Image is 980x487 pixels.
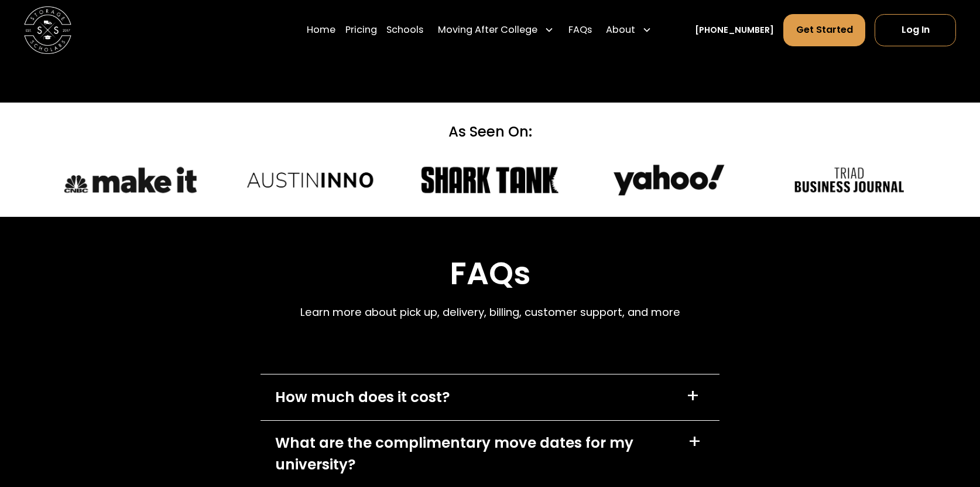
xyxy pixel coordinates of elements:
[275,432,674,475] div: What are the complimentary move dates for my university?
[601,13,657,46] div: About
[386,13,423,46] a: Schools
[307,13,335,46] a: Home
[345,13,377,46] a: Pricing
[60,121,920,143] div: As Seen On:
[695,23,774,36] a: [PHONE_NUMBER]
[300,255,680,292] h2: FAQs
[60,162,201,197] img: CNBC Make It logo.
[606,23,635,37] div: About
[686,387,700,406] div: +
[300,304,680,321] p: Learn more about pick up, delivery, billing, customer support, and more
[438,23,537,37] div: Moving After College
[568,13,592,46] a: FAQs
[433,13,558,46] div: Moving After College
[24,6,72,54] img: Storage Scholars main logo
[875,13,956,46] a: Log In
[688,432,701,452] div: +
[783,13,865,46] a: Get Started
[275,387,450,408] div: How much does it cost?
